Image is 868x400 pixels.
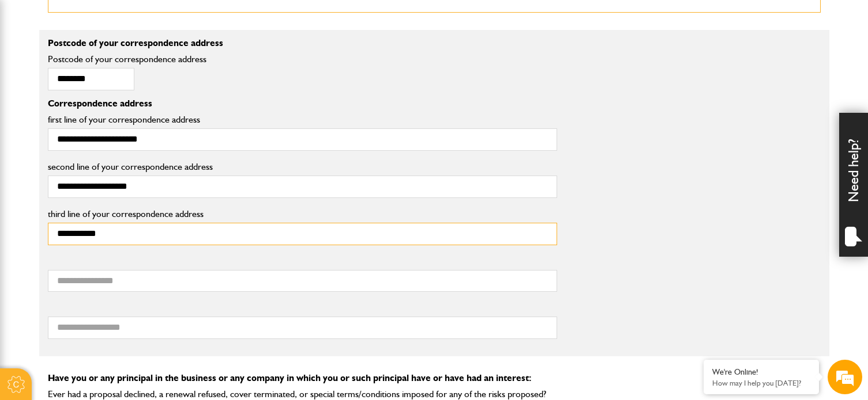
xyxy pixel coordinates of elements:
[48,209,557,219] label: third line of your correspondence address
[712,367,810,377] div: We're Online!
[189,6,217,33] div: Minimize live chat window
[60,64,194,79] div: Chat with us now
[48,162,557,172] label: second line of your correspondence address
[15,106,211,132] input: Enter your last name
[48,55,224,64] label: Postcode of your correspondence address
[15,174,211,200] input: Enter your phone number
[839,113,868,257] div: Need help?
[48,99,557,108] p: Correspondence address
[712,379,810,387] p: How may I help you today?
[157,313,209,329] em: Start Chat
[15,140,211,166] input: Enter your email address
[48,115,557,124] label: first line of your correspondence address
[48,39,557,48] p: Postcode of your correspondence address
[48,390,546,399] label: Ever had a proposal declined, a renewal refused, cover terminated, or special terms/conditions im...
[20,64,48,80] img: d_20077148190_company_1631870298795_20077148190
[15,208,211,303] textarea: Type your message and hit 'Enter'
[48,374,821,383] p: Have you or any principal in the business or any company in which you or such principal have or h...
